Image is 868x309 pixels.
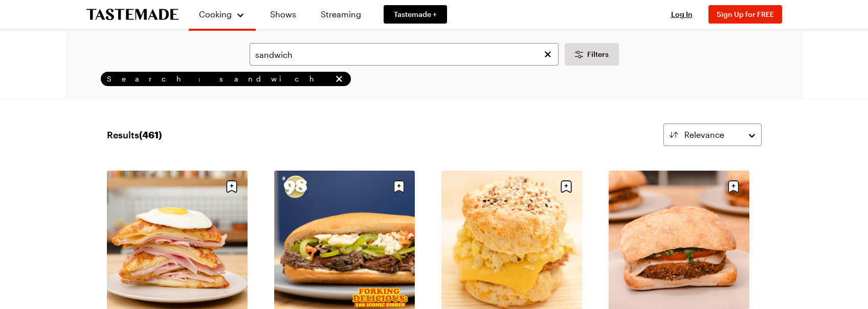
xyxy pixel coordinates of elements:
[708,5,782,24] button: Sign Up for FREE
[86,9,179,20] a: To Tastemade Home Page
[717,10,774,18] span: Sign Up for FREE
[107,128,162,142] span: Results
[199,9,232,19] span: Cooking
[724,177,743,196] button: Save recipe
[384,5,447,24] a: Tastemade +
[199,4,246,25] button: Cooking
[389,177,409,196] button: Save recipe
[222,177,241,196] button: Save recipe
[684,129,724,141] span: Relevance
[250,43,559,66] input: Search for a Recipe
[661,9,702,19] button: Log In
[663,123,762,146] button: Relevance
[587,49,609,59] span: Filters
[565,43,619,66] button: Desktop filters
[139,129,162,140] span: ( 461 )
[671,10,693,18] span: Log In
[107,74,331,84] span: Search: sandwich
[333,73,345,85] button: remove Search: sandwich
[394,9,437,19] span: Tastemade +
[557,177,576,196] button: Save recipe
[542,49,553,60] button: Clear search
